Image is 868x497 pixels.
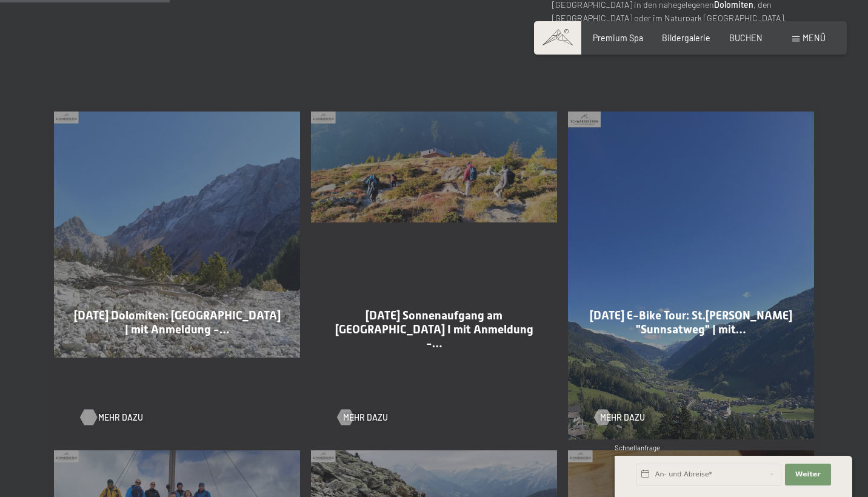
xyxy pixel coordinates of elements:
[803,33,826,43] span: Menü
[729,33,763,43] a: BUCHEN
[338,412,388,424] a: Mehr dazu
[795,470,821,479] span: Weiter
[81,412,131,424] a: Mehr dazu
[615,444,660,452] span: Schnellanfrage
[662,33,710,43] a: Bildergalerie
[600,412,645,424] span: Mehr dazu
[590,309,792,336] span: [DATE] E-Bike Tour: St.[PERSON_NAME] "Sunnsatweg" | mit…
[335,309,533,350] span: [DATE] Sonnenaufgang am [GEOGRAPHIC_DATA] I mit Anmeldung -…
[343,412,388,424] span: Mehr dazu
[785,464,831,485] button: Weiter
[593,33,643,43] a: Premium Spa
[74,309,281,336] span: [DATE] Dolomiten: [GEOGRAPHIC_DATA] | mit Anmeldung -…
[595,412,645,424] a: Mehr dazu
[98,412,143,424] span: Mehr dazu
